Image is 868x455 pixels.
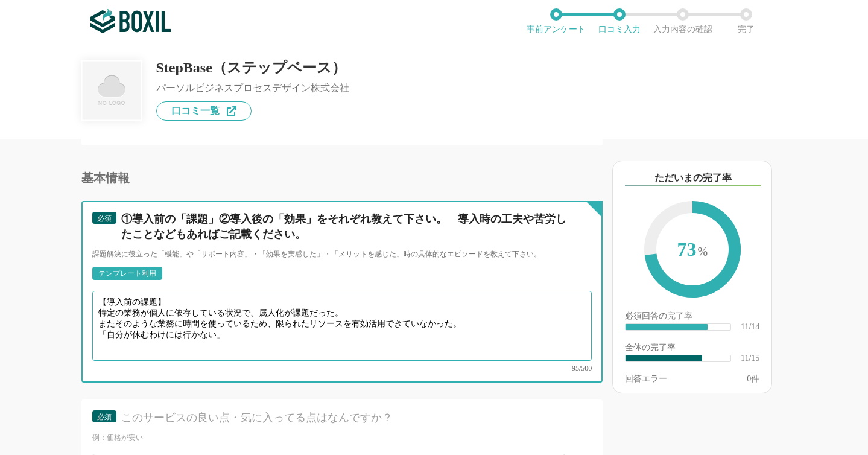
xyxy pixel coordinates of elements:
[156,60,349,75] div: StepBase（ステップベース）
[90,9,171,33] img: ボクシルSaaS_ロゴ
[156,101,252,121] a: 口コミ一覧
[625,171,761,186] div: ただいまの完了率
[525,8,588,34] li: 事前アンケート
[625,343,759,354] div: 全体の完了率
[81,172,603,184] div: 基本情報
[121,212,571,242] div: ①導入前の「課題」②導入後の「効果」をそれぞれ教えて下さい。 導入時の工夫や苦労したことなどもあればご記載ください。
[741,354,759,363] div: 11/15
[92,249,592,259] div: 課題解決に役立った「機能」や「サポート内容」・「効果を実感した」・「メリットを感じた」時の具体的なエピソードを教えて下さい。
[747,375,759,383] div: 件
[741,323,759,331] div: 11/14
[98,270,156,277] div: テンプレート利用
[625,312,759,323] div: 必須回答の完了率
[697,245,708,258] span: %
[156,83,349,93] div: パーソルビジネスプロセスデザイン株式会社
[626,324,708,330] div: ​
[121,410,571,425] div: このサービスの良い点・気に入ってる点はなんですか？
[171,106,220,116] span: 口コミ一覧
[715,8,778,34] li: 完了
[656,213,729,288] span: 73
[92,364,592,372] div: 95/500
[626,355,702,361] div: ​
[92,433,592,443] div: 例：価格が安い
[747,374,751,383] span: 0
[625,375,667,383] div: 回答エラー
[97,214,112,223] span: 必須
[588,8,651,34] li: 口コミ入力
[651,8,715,34] li: 入力内容の確認
[97,413,112,421] span: 必須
